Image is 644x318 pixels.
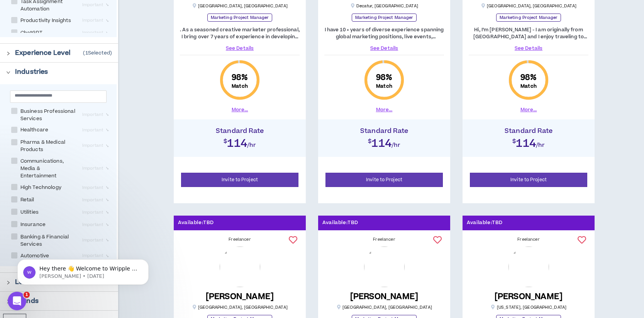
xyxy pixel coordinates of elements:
[391,141,400,150] span: /hr
[352,14,417,22] p: Marketing Project Manager
[15,48,70,58] p: Experience Level
[17,158,79,180] span: Communications, Media & Entertainment
[17,209,42,216] span: Utilities
[180,236,300,243] div: Freelancer
[350,3,418,9] p: Decatur , [GEOGRAPHIC_DATA]
[481,3,576,9] p: [GEOGRAPHIC_DATA] , [GEOGRAPHIC_DATA]
[232,72,247,83] span: 98 %
[322,127,446,135] h4: Standard Rate
[178,219,214,226] p: Available: TBD
[336,304,432,310] p: [GEOGRAPHIC_DATA] , [GEOGRAPHIC_DATA]
[207,14,273,22] p: Marketing Project Manager
[520,72,536,83] span: 98 %
[324,26,444,40] p: I have 10 + years of diverse experience spanning global marketing positions, live events, product...
[220,247,260,287] img: hQFYaVLgFqikBCRwrRWHhXuUfg6rzI1XGIarQozS.png
[17,139,79,153] span: Pharma & Medical Products
[469,26,588,40] p: Hi, I’m [PERSON_NAME] - I am originally from [GEOGRAPHIC_DATA] and I enjoy traveling to different...
[206,292,274,301] h5: [PERSON_NAME]
[536,141,545,150] span: /hr
[8,292,26,310] iframe: Intercom live chat
[469,45,588,52] a: See Details
[17,196,37,204] span: Retail
[325,173,443,187] button: Invite to Project
[17,29,46,37] span: ChatGPT
[178,127,302,135] h4: Standard Rate
[178,135,302,149] h2: $114
[322,219,358,226] p: Available: TBD
[520,106,537,113] button: More...
[83,50,112,56] p: ( 1 Selected)
[17,126,51,134] span: Healthcare
[469,236,588,243] div: Freelancer
[180,45,300,52] a: See Details
[181,173,298,187] button: Invite to Project
[17,221,49,228] span: Insurance
[17,184,64,191] span: High Technology
[466,127,591,135] h4: Standard Rate
[520,83,537,89] small: Match
[508,247,549,287] img: O3a1adL1GWWV46EDj4PFc4c9ozxettWjrS4tqA4x.png
[491,304,566,310] p: [US_STATE] , [GEOGRAPHIC_DATA]
[6,70,10,75] span: right
[17,17,74,24] span: Productivity Insights
[17,233,79,248] span: Banking & Financial Services
[15,296,39,306] p: Brands
[466,135,591,149] h2: $114
[232,106,248,113] button: More...
[192,3,288,9] p: [GEOGRAPHIC_DATA] , [GEOGRAPHIC_DATA]
[24,292,30,298] span: 1
[6,299,10,304] span: right
[364,247,405,287] img: mFATwY8SDVcVdxYlwfuE7UB9rQwVdgLXtu5cfzeQ.png
[322,135,446,149] h2: $114
[467,219,503,226] p: Available: TBD
[6,51,10,56] span: right
[15,67,48,77] p: Industries
[17,108,79,122] span: Business Professional Services
[6,243,160,297] iframe: Intercom notifications message
[376,83,392,89] small: Match
[376,106,393,113] button: More...
[324,45,444,52] a: See Details
[192,304,288,310] p: [GEOGRAPHIC_DATA] , [GEOGRAPHIC_DATA]
[324,236,444,243] div: Freelancer
[376,72,392,83] span: 98 %
[495,292,563,301] h5: [PERSON_NAME]
[247,141,256,150] span: /hr
[470,173,587,187] button: Invite to Project
[496,14,561,22] p: Marketing Project Manager
[180,26,300,40] p: . As a seasoned creative marketer professional, I bring over 7 years of experience in developing ...
[350,292,419,301] h5: [PERSON_NAME]
[232,83,248,89] small: Match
